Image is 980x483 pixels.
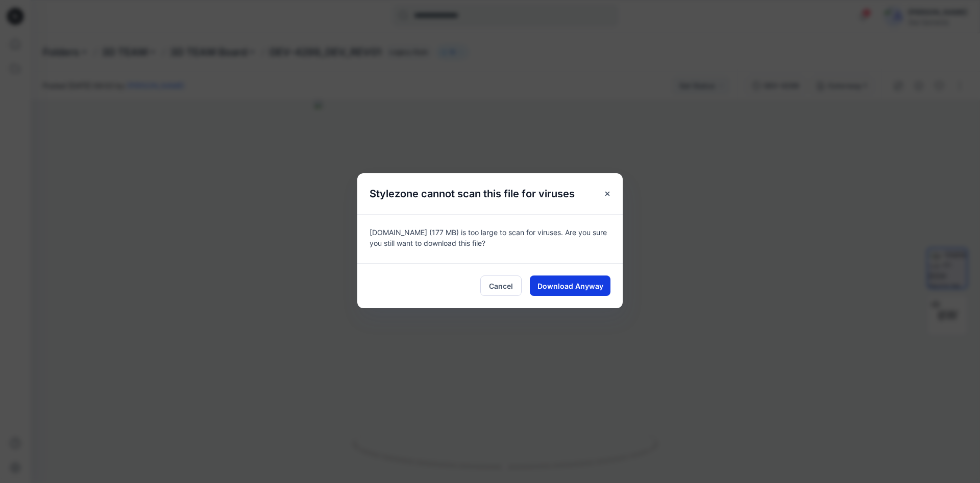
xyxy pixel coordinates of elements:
span: Cancel [489,281,513,291]
h5: Stylezone cannot scan this file for viruses [357,173,587,214]
button: Download Anyway [530,275,610,296]
div: [DOMAIN_NAME] (177 MB) is too large to scan for viruses. Are you sure you still want to download ... [357,214,623,263]
button: Cancel [480,275,522,296]
button: Close [598,185,617,203]
span: Download Anyway [537,281,603,291]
